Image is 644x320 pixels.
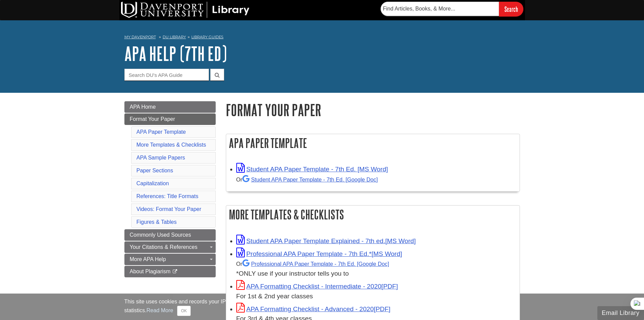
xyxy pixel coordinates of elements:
[177,306,190,316] button: Close
[124,33,520,43] nav: breadcrumb
[130,244,197,250] span: Your Citations & References
[124,101,216,277] div: Guide Page Menu
[124,34,156,40] a: My Davenport
[130,269,171,274] span: About Plagiarism
[381,2,523,16] form: Searches DU Library's articles, books, and more
[597,306,644,320] button: Email Library
[124,43,227,64] a: APA Help (7th Ed)
[137,129,186,135] a: APA Paper Template
[124,241,216,253] a: Your Citations & References
[499,2,523,16] input: Search
[236,292,516,301] div: For 1st & 2nd year classes
[124,254,216,265] a: More APA Help
[124,298,520,316] div: This site uses cookies and records your IP address for usage statistics. Additionally, we use Goo...
[137,219,177,225] a: Figures & Tables
[137,206,201,212] a: Videos: Format Your Paper
[236,259,516,279] div: *ONLY use if your instructor tells you to
[137,142,206,148] a: More Templates & Checklists
[130,104,156,110] span: APA Home
[236,283,398,290] a: Link opens in new window
[137,168,173,173] a: Paper Sections
[124,101,216,113] a: APA Home
[236,176,378,183] small: Or
[236,166,388,173] a: Link opens in new window
[172,270,178,274] i: This link opens in a new window
[236,237,416,244] a: Link opens in new window
[226,206,520,223] h2: More Templates & Checklists
[137,193,198,199] a: References: Title Formats
[124,229,216,241] a: Commonly Used Sources
[130,232,191,238] span: Commonly Used Sources
[191,35,223,39] a: Library Guides
[146,307,173,313] a: Read More
[137,180,169,186] a: Capitalization
[236,261,389,267] small: Or
[226,101,520,119] h1: Format Your Paper
[381,2,499,16] input: Find Articles, Books, & More...
[130,256,166,262] span: More APA Help
[130,116,175,122] span: Format Your Paper
[236,250,402,257] a: Link opens in new window
[242,261,389,267] a: Professional APA Paper Template - 7th Ed.
[242,176,378,183] a: Student APA Paper Template - 7th Ed. [Google Doc]
[124,113,216,125] a: Format Your Paper
[137,155,185,161] a: APA Sample Papers
[124,266,216,277] a: About Plagiarism
[226,134,520,152] h2: APA Paper Template
[124,69,209,81] input: Search DU's APA Guide
[163,35,186,39] a: DU Library
[121,2,249,18] img: DU Library
[236,305,390,313] a: Link opens in new window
